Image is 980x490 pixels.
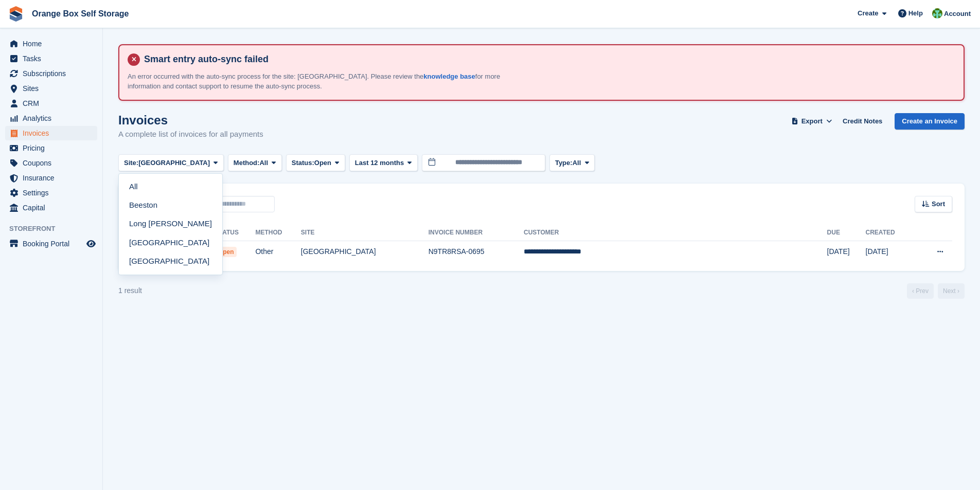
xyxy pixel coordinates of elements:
span: Open [314,158,331,168]
th: Status [215,225,256,241]
a: Orange Box Self Storage [28,5,133,22]
span: Subscriptions [23,66,84,81]
th: Customer [524,225,827,241]
span: Last 12 months [355,158,404,168]
button: Type: All [549,154,595,171]
a: Previous [907,283,934,299]
span: Settings [23,186,84,200]
span: Status: [292,158,314,168]
img: stora-icon-8386f47178a22dfd0bd8f6a31ec36ba5ce8667c1dd55bd0f319d3a0aa187defe.svg [8,6,24,22]
span: Export [801,116,823,126]
a: menu [5,51,97,66]
span: Create [858,8,878,19]
span: Help [908,8,923,19]
th: Invoice Number [429,225,524,241]
a: menu [5,81,97,96]
p: A complete list of invoices for all payments [118,129,263,140]
td: [DATE] [827,241,866,263]
button: Method: All [228,154,282,171]
a: [GEOGRAPHIC_DATA] [123,252,218,270]
th: Site [301,225,429,241]
td: N9TR8RSA-0695 [429,241,524,263]
span: All [573,158,581,168]
a: Preview store [85,238,97,250]
th: Method [255,225,300,241]
a: menu [5,156,97,170]
span: Account [944,9,971,19]
h4: Smart entry auto-sync failed [140,53,955,65]
span: Invoices [23,126,84,140]
span: Method: [234,158,260,168]
span: Storefront [9,224,102,234]
span: All [259,158,268,168]
span: Type: [555,158,573,168]
span: Pricing [23,141,84,155]
button: Status: Open [286,154,345,171]
td: [GEOGRAPHIC_DATA] [301,241,429,263]
a: menu [5,37,97,51]
a: menu [5,237,97,251]
button: Export [789,113,834,130]
span: CRM [23,96,84,111]
td: Other [255,241,300,263]
a: All [123,178,218,196]
span: Coupons [23,156,84,170]
a: menu [5,171,97,185]
th: Created [866,225,916,241]
a: menu [5,186,97,200]
span: Open [215,247,237,257]
a: menu [5,111,97,125]
h1: Invoices [118,113,263,127]
span: Capital [23,201,84,215]
button: Last 12 months [349,154,418,171]
a: menu [5,141,97,155]
span: Sort [932,199,945,209]
div: 1 result [118,285,142,296]
a: menu [5,96,97,111]
a: [GEOGRAPHIC_DATA] [123,233,218,252]
td: [DATE] [866,241,916,263]
a: Long [PERSON_NAME] [123,215,218,233]
span: [GEOGRAPHIC_DATA] [138,158,210,168]
span: Insurance [23,171,84,185]
span: Home [23,37,84,51]
span: Site: [124,158,138,168]
span: Booking Portal [23,237,84,251]
a: Beeston [123,196,218,215]
span: Tasks [23,51,84,66]
a: menu [5,66,97,81]
p: An error occurred with the auto-sync process for the site: [GEOGRAPHIC_DATA]. Please review the f... [128,71,513,92]
th: Due [827,225,866,241]
a: Create an Invoice [895,113,965,130]
a: Credit Notes [839,113,886,130]
button: Site: [GEOGRAPHIC_DATA] [118,154,224,171]
span: Sites [23,81,84,96]
a: knowledge base [423,72,475,80]
nav: Page [905,283,967,299]
img: Binder Bhardwaj [932,8,942,19]
a: menu [5,126,97,140]
a: Next [938,283,965,299]
span: Analytics [23,111,84,125]
a: menu [5,201,97,215]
